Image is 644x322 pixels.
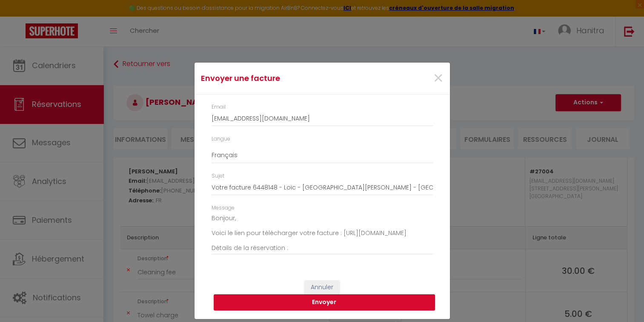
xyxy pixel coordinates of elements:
[304,280,340,295] button: Annuler
[212,172,224,180] label: Sujet
[214,294,435,310] button: Envoyer
[212,103,226,111] label: Email
[433,69,444,88] button: Close
[212,204,235,212] label: Message
[212,135,230,143] label: Langue
[201,72,359,84] h4: Envoyer une facture
[7,3,32,29] button: Ouvrir le widget de chat LiveChat
[433,66,444,91] span: ×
